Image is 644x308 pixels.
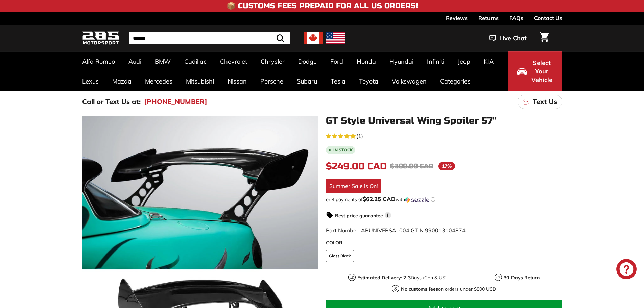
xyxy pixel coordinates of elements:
[75,71,105,91] a: Lexus
[383,51,420,71] a: Hyundai
[357,274,447,281] p: Days (Can & US)
[226,2,418,10] h4: 📦 Customs Fees Prepaid for All US Orders!
[477,51,500,71] a: KIA
[405,197,429,203] img: Sezzle
[335,213,383,219] strong: Best price guarantee
[350,51,383,71] a: Honda
[324,71,352,91] a: Tesla
[363,195,396,203] span: $62.25 CAD
[478,12,499,24] a: Returns
[138,71,179,91] a: Mercedes
[385,71,433,91] a: Volkswagen
[213,51,254,71] a: Chevrolet
[105,71,138,91] a: Mazda
[535,27,553,50] a: Cart
[356,132,363,140] span: (1)
[530,58,553,85] span: Select Your Vehicle
[179,71,221,91] a: Mitsubishi
[75,51,122,71] a: Alfa Romeo
[401,286,496,293] p: on orders under $800 USD
[425,227,466,234] span: 990013104874
[291,51,324,71] a: Dodge
[326,116,562,126] h1: GT Style Universal Wing Spoiler 57''
[122,51,148,71] a: Audi
[326,239,562,246] label: COLOR
[326,131,562,140] a: 5.0 rating (1 votes)
[390,162,433,170] span: $300.00 CAD
[499,34,527,43] span: Live Chat
[254,71,290,91] a: Porsche
[326,179,381,193] div: Summer Sale is On!
[254,51,291,71] a: Chrysler
[144,97,207,107] a: [PHONE_NUMBER]
[504,275,540,281] strong: 30-Days Return
[221,71,254,91] a: Nissan
[82,97,141,107] p: Call or Text Us at:
[326,227,466,234] span: Part Number: ARUNIVERSAL004 GTIN:
[82,30,119,46] img: Logo_285_Motorsport_areodynamics_components
[177,51,213,71] a: Cadillac
[326,196,562,203] div: or 4 payments of$62.25 CADwithSezzle Click to learn more about Sezzle
[438,162,455,170] span: 17%
[326,196,562,203] div: or 4 payments of with
[324,51,350,71] a: Ford
[129,32,290,44] input: Search
[420,51,451,71] a: Infiniti
[290,71,324,91] a: Subaru
[433,71,477,91] a: Categories
[518,95,562,109] a: Text Us
[401,286,438,292] strong: No customs fees
[357,275,411,281] strong: Estimated Delivery: 2-3
[326,161,387,172] span: $249.00 CAD
[451,51,477,71] a: Jeep
[509,12,523,24] a: FAQs
[508,51,562,91] button: Select Your Vehicle
[480,30,535,47] button: Live Chat
[533,97,557,107] p: Text Us
[534,12,562,24] a: Contact Us
[385,212,391,218] span: i
[446,12,468,24] a: Reviews
[614,259,639,281] inbox-online-store-chat: Shopify online store chat
[352,71,385,91] a: Toyota
[333,148,353,152] b: In stock
[148,51,177,71] a: BMW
